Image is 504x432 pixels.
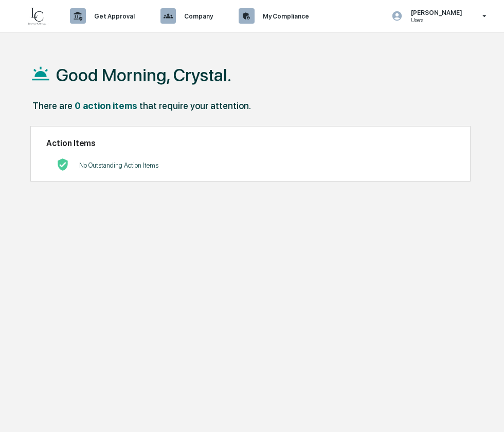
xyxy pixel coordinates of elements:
[75,100,137,111] div: 0 action items
[403,16,467,24] p: Users
[57,158,69,171] img: No Actions logo
[79,161,158,169] p: No Outstanding Action Items
[32,100,73,111] div: There are
[139,100,251,111] div: that require your attention.
[25,6,49,26] img: logo
[56,65,231,85] h1: Good Morning, Crystal.
[255,12,314,20] p: My Compliance
[403,9,467,16] p: [PERSON_NAME]
[46,138,455,148] h2: Action Items
[176,12,218,20] p: Company
[86,12,140,20] p: Get Approval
